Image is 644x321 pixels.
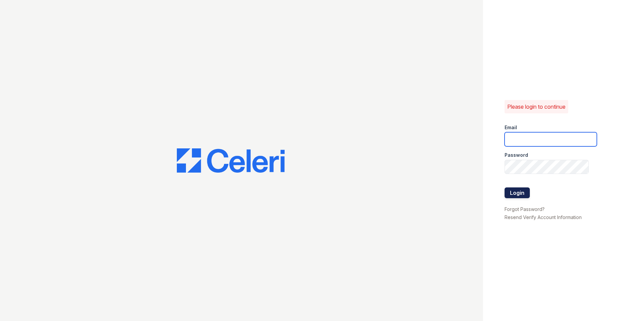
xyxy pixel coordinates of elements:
[177,148,285,173] img: CE_Logo_Blue-a8612792a0a2168367f1c8372b55b34899dd931a85d93a1a3d3e32e68fde9ad4.png
[505,124,517,131] label: Email
[505,214,582,220] a: Resend Verify Account Information
[507,103,566,111] p: Please login to continue
[505,206,545,212] a: Forgot Password?
[505,187,530,198] button: Login
[505,152,528,158] label: Password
